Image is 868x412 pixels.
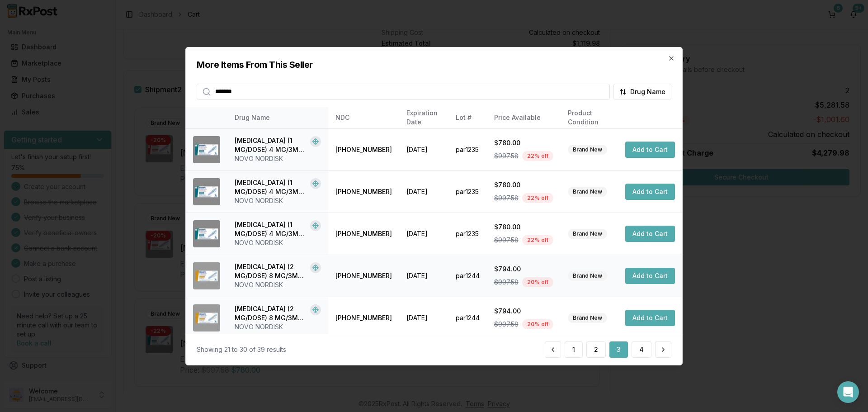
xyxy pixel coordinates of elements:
[193,304,220,331] img: Ozempic (2 MG/DOSE) 8 MG/3ML SOPN
[235,136,307,154] div: [MEDICAL_DATA] (1 MG/DOSE) 4 MG/3ML SOPN
[235,238,321,247] div: NOVO NORDISK
[235,178,307,196] div: [MEDICAL_DATA] (1 MG/DOSE) 4 MG/3ML SOPN
[494,194,519,203] span: $997.58
[399,128,448,170] td: [DATE]
[227,107,328,128] th: Drug Name
[494,223,553,232] div: $780.00
[399,107,448,128] th: Expiration Date
[625,226,675,242] button: Add to Cart
[630,87,665,96] span: Drug Name
[448,107,487,128] th: Lot #
[235,154,321,163] div: NOVO NORDISK
[448,255,487,297] td: par1244
[328,297,399,339] td: [PHONE_NUMBER]
[625,142,675,158] button: Add to Cart
[565,341,583,358] button: 1
[399,255,448,297] td: [DATE]
[522,277,553,287] div: 20 % off
[328,128,399,170] td: [PHONE_NUMBER]
[193,178,220,205] img: Ozempic (1 MG/DOSE) 4 MG/3ML SOPN
[522,319,553,329] div: 20 % off
[613,83,671,99] button: Drug Name
[328,107,399,128] th: NDC
[328,170,399,213] td: [PHONE_NUMBER]
[235,220,307,238] div: [MEDICAL_DATA] (1 MG/DOSE) 4 MG/3ML SOPN
[235,304,307,322] div: [MEDICAL_DATA] (2 MG/DOSE) 8 MG/3ML SOPN
[193,220,220,247] img: Ozempic (1 MG/DOSE) 4 MG/3ML SOPN
[235,196,321,205] div: NOVO NORDISK
[193,136,220,163] img: Ozempic (1 MG/DOSE) 4 MG/3ML SOPN
[494,307,553,316] div: $794.00
[448,170,487,213] td: par1235
[494,180,553,189] div: $780.00
[568,229,607,239] div: Brand New
[448,297,487,339] td: par1244
[494,265,553,274] div: $794.00
[568,187,607,197] div: Brand New
[448,128,487,170] td: par1235
[522,193,553,203] div: 22 % off
[625,310,675,326] button: Add to Cart
[193,262,220,289] img: Ozempic (2 MG/DOSE) 8 MG/3ML SOPN
[522,151,553,161] div: 22 % off
[235,280,321,289] div: NOVO NORDISK
[399,170,448,213] td: [DATE]
[494,152,519,161] span: $997.58
[586,341,606,358] button: 2
[399,297,448,339] td: [DATE]
[625,268,675,284] button: Add to Cart
[568,145,607,155] div: Brand New
[494,320,519,329] span: $997.58
[235,262,307,280] div: [MEDICAL_DATA] (2 MG/DOSE) 8 MG/3ML SOPN
[197,345,286,354] div: Showing 21 to 30 of 39 results
[609,341,628,358] button: 3
[328,213,399,255] td: [PHONE_NUMBER]
[625,184,675,200] button: Add to Cart
[494,138,553,147] div: $780.00
[448,213,487,255] td: par1235
[235,322,321,331] div: NOVO NORDISK
[522,235,553,245] div: 22 % off
[197,58,671,71] h2: More Items From This Seller
[494,236,519,245] span: $997.58
[561,107,618,128] th: Product Condition
[487,107,561,128] th: Price Available
[328,255,399,297] td: [PHONE_NUMBER]
[568,271,607,281] div: Brand New
[632,341,651,358] button: 4
[399,213,448,255] td: [DATE]
[494,278,519,287] span: $997.58
[568,313,607,323] div: Brand New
